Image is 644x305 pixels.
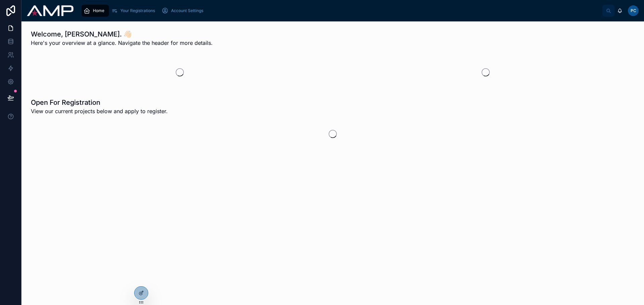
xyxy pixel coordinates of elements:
[160,5,208,17] a: Account Settings
[82,5,109,17] a: Home
[31,29,213,39] h1: Welcome, [PERSON_NAME]. 👋🏻
[27,5,73,16] img: App logo
[631,8,636,13] span: PC
[109,5,160,17] a: Your Registrations
[93,8,104,13] span: Home
[31,107,168,115] span: View our current projects below and apply to register.
[79,3,602,18] div: scrollable content
[171,8,203,13] span: Account Settings
[120,8,155,13] span: Your Registrations
[31,39,213,47] span: Here's your overview at a glance. Navigate the header for more details.
[31,98,168,107] h1: Open For Registration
